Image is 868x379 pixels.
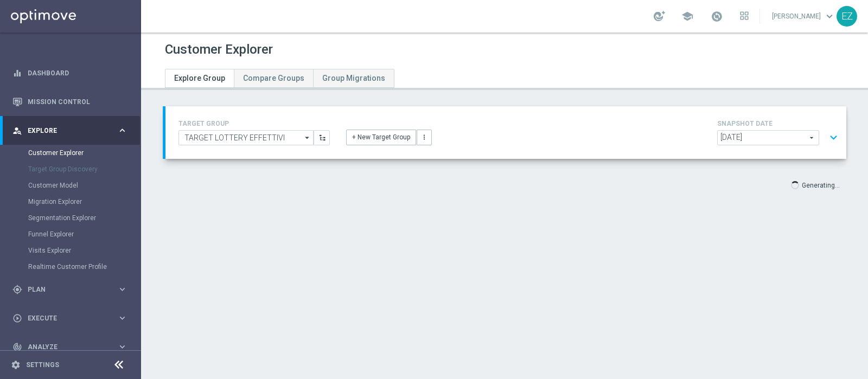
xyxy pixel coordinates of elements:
[28,262,113,271] a: Realtime Customer Profile
[12,313,22,323] i: play_circle_outline
[28,246,113,255] a: Visits Explorer
[28,181,113,190] a: Customer Model
[178,130,314,145] input: Select Existing or Create New
[12,285,22,294] i: gps_fixed
[28,177,140,194] div: Customer Model
[28,242,140,259] div: Visits Explorer
[12,69,128,78] button: equalizer Dashboard
[28,230,113,239] a: Funnel Explorer
[681,10,693,22] span: school
[12,285,128,294] button: gps_fixed Plan keyboard_arrow_right
[417,130,432,145] button: more_vert
[28,214,113,222] a: Segmentation Explorer
[28,344,117,350] span: Analyze
[178,120,330,127] h4: TARGET GROUP
[12,59,127,87] div: Dashboard
[28,149,113,157] a: Customer Explorer
[12,285,117,294] div: Plan
[165,42,273,57] h1: Customer Explorer
[12,313,117,323] div: Execute
[802,179,840,190] p: Generating...
[12,314,128,323] button: play_circle_outline Execute keyboard_arrow_right
[28,127,117,134] span: Explore
[837,6,857,27] div: EZ
[12,342,22,352] i: track_changes
[28,226,140,242] div: Funnel Explorer
[12,87,127,116] div: Mission Control
[302,131,313,145] i: arrow_drop_down
[165,69,394,88] ul: Tabs
[346,130,416,145] button: + New Target Group
[174,74,225,82] span: Explore Group
[826,127,841,148] button: expand_more
[771,8,837,24] a: [PERSON_NAME]keyboard_arrow_down
[28,197,113,206] a: Migration Explorer
[26,362,59,368] a: Settings
[243,74,304,82] span: Compare Groups
[28,315,117,322] span: Execute
[117,284,127,294] i: keyboard_arrow_right
[12,126,117,136] div: Explore
[28,87,127,116] a: Mission Control
[12,126,128,135] button: person_search Explore keyboard_arrow_right
[117,342,127,352] i: keyboard_arrow_right
[12,342,117,352] div: Analyze
[824,10,835,22] span: keyboard_arrow_down
[28,259,140,275] div: Realtime Customer Profile
[117,313,127,323] i: keyboard_arrow_right
[28,194,140,210] div: Migration Explorer
[28,145,140,161] div: Customer Explorer
[178,117,833,148] div: TARGET GROUP arrow_drop_down + New Target Group more_vert SNAPSHOT DATE arrow_drop_down expand_more
[12,68,22,78] i: equalizer
[117,125,127,136] i: keyboard_arrow_right
[12,126,22,136] i: person_search
[420,133,428,141] i: more_vert
[28,161,140,177] div: Target Group Discovery
[28,59,127,87] a: Dashboard
[12,343,128,351] button: track_changes Analyze keyboard_arrow_right
[12,98,128,106] button: Mission Control
[717,120,842,127] h4: SNAPSHOT DATE
[322,74,385,82] span: Group Migrations
[28,210,140,226] div: Segmentation Explorer
[28,286,117,293] span: Plan
[11,360,21,370] i: settings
